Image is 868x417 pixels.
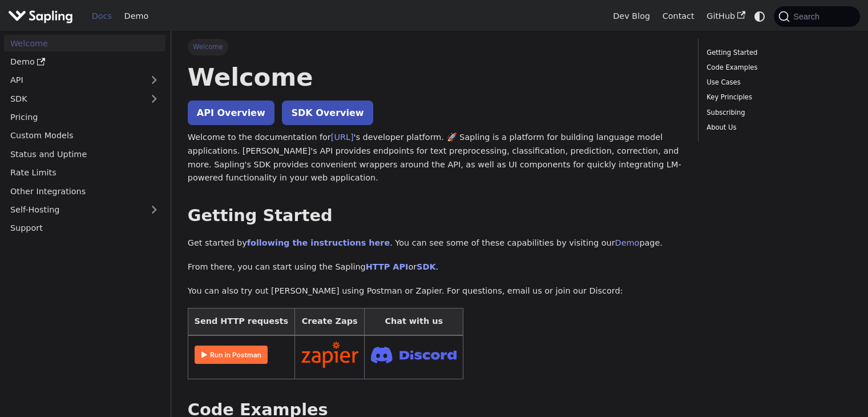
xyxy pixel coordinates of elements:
[4,202,165,218] a: Self-Hosting
[615,238,640,247] a: Demo
[188,101,274,125] a: API Overview
[706,107,847,118] a: Subscribing
[4,54,165,70] a: Demo
[188,284,681,298] p: You can also try out [PERSON_NAME] using Postman or Zapier. For questions, email us or join our D...
[4,35,165,51] a: Welcome
[294,308,365,335] th: Create Zaps
[4,146,165,162] a: Status and Uptime
[4,127,165,144] a: Custom Models
[417,262,435,271] a: SDK
[4,165,165,181] a: Rate Limits
[118,7,155,25] a: Demo
[8,8,77,25] a: Sapling.aiSapling.ai
[706,47,847,58] a: Getting Started
[706,92,847,103] a: Key Principles
[706,77,847,88] a: Use Cases
[656,7,701,25] a: Contact
[188,39,228,55] span: Welcome
[706,62,847,73] a: Code Examples
[4,90,143,107] a: SDK
[143,72,165,89] button: Expand sidebar category 'API'
[752,8,768,25] button: Switch between dark and light mode (currently system mode)
[331,133,354,142] a: [URL]
[188,206,681,226] h2: Getting Started
[774,6,859,27] button: Search (Command+K)
[365,308,463,335] th: Chat with us
[371,343,457,367] img: Join Discord
[301,342,358,368] img: Connect in Zapier
[4,220,165,236] a: Support
[86,7,118,25] a: Docs
[790,12,826,21] span: Search
[188,308,294,335] th: Send HTTP requests
[4,183,165,199] a: Other Integrations
[4,109,165,126] a: Pricing
[188,62,681,93] h1: Welcome
[247,238,390,247] a: following the instructions here
[700,7,751,25] a: GitHub
[188,39,681,55] nav: Breadcrumbs
[188,260,681,274] p: From there, you can start using the Sapling or .
[366,262,409,271] a: HTTP API
[8,8,73,25] img: Sapling.ai
[188,236,681,250] p: Get started by . You can see some of these capabilities by visiting our page.
[143,90,165,107] button: Expand sidebar category 'SDK'
[195,346,268,364] img: Run in Postman
[188,131,681,185] p: Welcome to the documentation for 's developer platform. 🚀 Sapling is a platform for building lang...
[282,101,373,125] a: SDK Overview
[4,72,143,89] a: API
[607,7,656,25] a: Dev Blog
[706,122,847,133] a: About Us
